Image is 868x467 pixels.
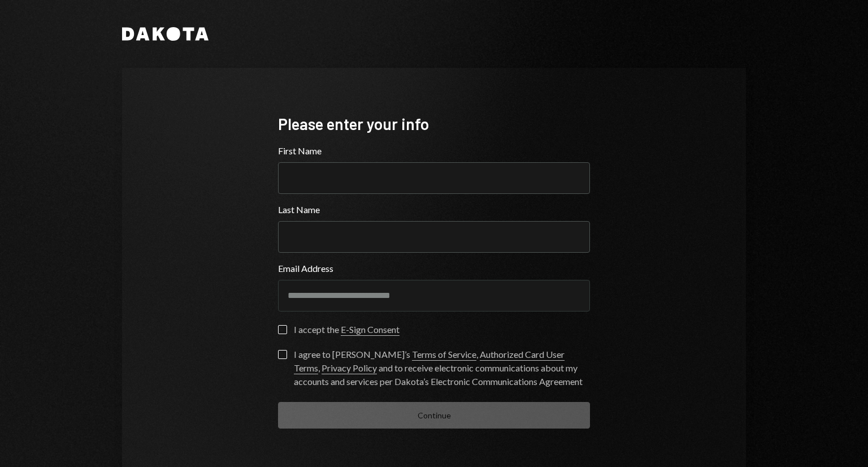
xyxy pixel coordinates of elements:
[322,362,377,374] a: Privacy Policy
[412,349,476,361] a: Terms of Service
[278,325,287,334] button: I accept the E-Sign Consent
[278,262,590,275] label: Email Address
[278,350,287,359] button: I agree to [PERSON_NAME]’s Terms of Service, Authorized Card User Terms, Privacy Policy and to re...
[294,349,565,374] a: Authorized Card User Terms
[294,323,400,336] div: I accept the
[278,144,590,158] label: First Name
[278,113,590,135] div: Please enter your info
[294,348,590,388] div: I agree to [PERSON_NAME]’s , , and to receive electronic communications about my accounts and ser...
[278,203,590,217] label: Last Name
[341,324,400,336] a: E-Sign Consent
